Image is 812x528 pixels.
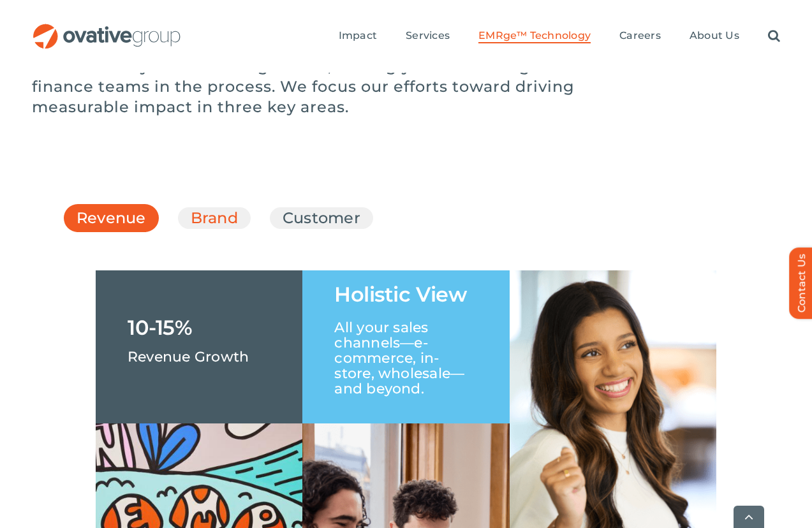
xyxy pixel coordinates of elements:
[64,201,748,235] ul: Post Filters
[619,29,661,43] a: Careers
[283,207,360,229] a: Customer
[339,29,377,43] a: Impact
[128,318,192,338] h1: 10-15%
[406,29,450,42] span: Services
[334,305,477,397] p: All your sales channels—e-commerce, in-store, wholesale—and beyond.
[619,29,661,42] span: Careers
[32,22,182,34] a: OG_Full_horizontal_RGB
[478,29,591,42] span: EMRge™ Technology
[339,16,780,57] nav: Menu
[191,207,238,229] a: Brand
[77,207,146,235] a: Revenue
[478,29,591,43] a: EMRge™ Technology
[128,338,249,363] p: Revenue Growth
[690,29,739,43] a: About Us
[32,36,593,117] p: Don't leave money on the table. EMR will help you measure the true value of your marketing effort...
[406,29,450,43] a: Services
[334,284,466,305] h1: Holistic View
[690,29,739,42] span: About Us
[768,29,780,43] a: Search
[339,29,377,42] span: Impact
